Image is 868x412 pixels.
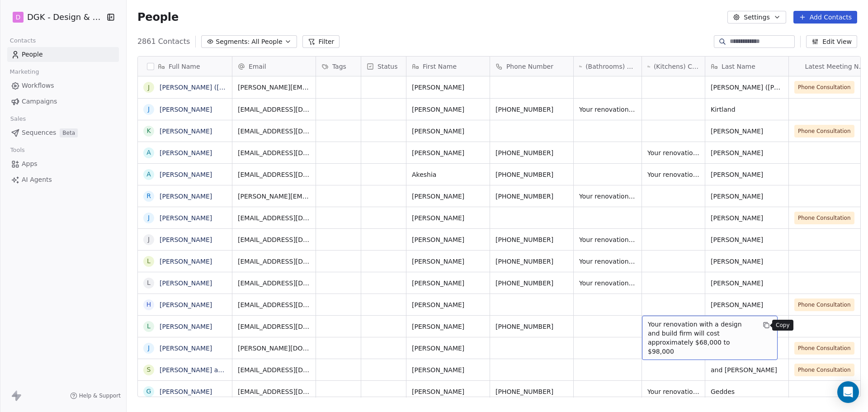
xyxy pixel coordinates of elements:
span: [PHONE_NUMBER] [495,257,568,266]
p: Copy [776,322,790,329]
span: People [137,10,179,24]
div: J [148,235,150,244]
span: [PERSON_NAME] [711,235,783,244]
a: [PERSON_NAME] ([PERSON_NAME]) [160,84,272,91]
span: Akeshia [412,170,484,179]
a: [PERSON_NAME] [160,388,212,395]
span: Segments: [216,37,250,47]
span: [PERSON_NAME] ([PERSON_NAME]) [711,83,783,92]
span: Your renovation with a design and build firm will cost approximately $74,000 to $106,000 [647,170,699,179]
span: [PERSON_NAME] [711,170,783,179]
span: [PERSON_NAME] [412,148,484,157]
a: Apps [7,156,119,171]
span: [PERSON_NAME] [711,148,783,157]
span: 2861 Contacts [137,36,190,47]
a: [PERSON_NAME] [160,345,212,352]
button: DDGK - Design & Build [11,9,100,25]
span: [PERSON_NAME] [412,213,484,223]
span: [PERSON_NAME] [412,365,484,374]
span: [PERSON_NAME] [711,213,783,223]
span: Geddes [711,387,783,396]
span: [PERSON_NAME] [711,279,783,288]
span: [PERSON_NAME] [412,257,484,266]
div: Open Intercom Messenger [837,381,859,403]
span: [PERSON_NAME] [412,105,484,114]
span: Phone Consultation [798,83,851,92]
span: [PERSON_NAME] [412,279,484,288]
span: [PHONE_NUMBER] [495,148,568,157]
span: [PERSON_NAME] [412,322,484,331]
div: L [147,322,151,331]
span: [PHONE_NUMBER] [495,170,568,179]
span: [PERSON_NAME] [711,192,783,201]
span: [PERSON_NAME] [412,83,484,92]
button: Add Contacts [793,11,857,24]
div: First Name [406,57,490,76]
span: Phone Consultation [798,213,851,223]
span: [PHONE_NUMBER] [495,105,568,114]
span: DGK - Design & Build [27,11,104,23]
span: Last Name [722,62,755,71]
a: AI Agents [7,172,119,187]
div: R [146,191,151,201]
span: [PHONE_NUMBER] [495,279,568,288]
a: [PERSON_NAME] [160,301,212,308]
a: Help & Support [70,392,121,399]
span: People [22,50,43,59]
span: and [PERSON_NAME] [711,365,783,374]
span: [EMAIL_ADDRESS][DOMAIN_NAME] [238,127,310,136]
span: Phone Number [506,62,553,71]
span: Campaigns [22,97,57,106]
span: [EMAIL_ADDRESS][DOMAIN_NAME] [238,300,310,309]
span: Your renovation with a design and build firm will cost approximately $45,000 to $85,000 [579,279,636,288]
span: Phone Consultation [798,127,851,136]
span: Marketing [6,65,43,79]
a: People [7,47,119,62]
a: [PERSON_NAME] [160,214,212,222]
span: Apps [22,159,38,169]
span: [PERSON_NAME] [412,192,484,201]
span: [EMAIL_ADDRESS][DOMAIN_NAME] [238,365,310,374]
span: Your renovation with a design and build firm will cost approximately $45,000 to $85,000 [579,257,636,266]
span: All People [251,37,282,47]
span: [EMAIL_ADDRESS][DOMAIN_NAME] [238,170,310,179]
div: A [146,148,151,157]
span: Phone Consultation [798,344,851,353]
div: J [148,343,150,353]
span: (Kitchens) Calculated Renovation Cost [654,62,699,71]
div: J [148,213,150,223]
span: Your renovation with a design and build firm will cost approximately $87,000 to $122,000 [647,387,699,396]
span: [PHONE_NUMBER] [495,387,568,396]
span: [EMAIL_ADDRESS][DOMAIN_NAME] [238,213,310,223]
span: Workflows [22,81,54,90]
a: [PERSON_NAME] and [PERSON_NAME] [160,366,281,374]
span: Help & Support [79,392,121,399]
span: Tags [332,62,346,71]
span: Wieselman [711,344,783,353]
button: Edit View [806,35,857,48]
span: [PHONE_NUMBER] [495,235,568,244]
div: Phone Number [490,57,573,76]
span: Your renovation with a design and build firm will cost approximately $75,000 to $115,000 [579,235,636,244]
span: [PERSON_NAME] [711,127,783,136]
div: Email [232,57,316,76]
span: [PERSON_NAME][EMAIL_ADDRESS][DOMAIN_NAME] [238,192,310,201]
a: [PERSON_NAME] [160,323,212,330]
div: (Kitchens) Calculated Renovation Cost [642,57,705,76]
button: Filter [302,35,340,48]
span: Your renovation with a design and build firm will cost approximately $98,000 to $133,000 [647,148,699,157]
div: L [147,278,151,288]
span: [EMAIL_ADDRESS][DOMAIN_NAME] [238,235,310,244]
span: [PERSON_NAME] [412,344,484,353]
div: K [146,126,151,136]
span: [PERSON_NAME] [711,300,783,309]
span: Status [377,62,398,71]
span: Tools [6,143,28,157]
div: S [146,365,151,374]
a: Campaigns [7,94,119,109]
a: [PERSON_NAME] [160,193,212,200]
span: [PERSON_NAME][DOMAIN_NAME][EMAIL_ADDRESS][DOMAIN_NAME] [238,344,310,353]
span: [EMAIL_ADDRESS][DOMAIN_NAME] [238,257,310,266]
div: (Bathrooms) Calculated Renovation Cost [574,57,642,76]
div: H [146,300,151,309]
